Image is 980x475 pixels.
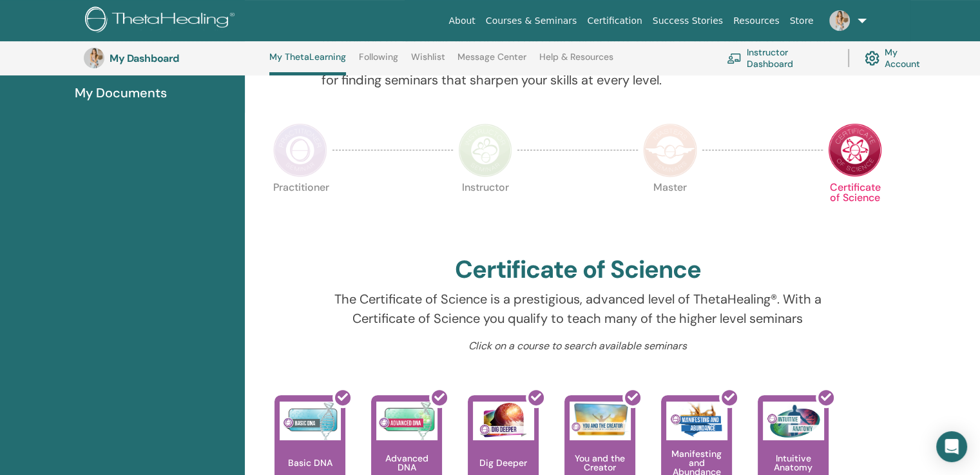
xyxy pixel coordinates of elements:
img: Intuitive Anatomy [763,402,824,440]
a: Success Stories [648,9,728,33]
p: Instructor [458,182,512,237]
div: Open Intercom Messenger [936,431,967,462]
p: Practitioner [273,182,327,237]
span: My Documents [75,83,167,102]
p: You and the Creator [564,454,635,472]
p: Certificate of Science [828,182,882,237]
img: chalkboard-teacher.svg [727,53,742,64]
p: Master [643,182,697,237]
a: Following [359,52,398,72]
p: Advanced DNA [371,454,442,472]
a: Help & Resources [539,52,613,72]
img: Master [643,123,697,177]
a: My ThetaLearning [269,52,346,75]
p: Click on a course to search available seminars [322,338,834,354]
img: Instructor [458,123,512,177]
img: logo.png [85,6,239,35]
img: You and the Creator [570,402,631,437]
h3: My Dashboard [110,52,238,64]
a: Message Center [457,52,526,72]
img: default.jpg [84,48,104,68]
a: About [443,9,480,33]
a: My Account [865,44,933,72]
img: Practitioner [273,123,327,177]
a: Instructor Dashboard [727,44,832,72]
p: Dig Deeper [474,458,532,467]
p: Intuitive Anatomy [758,454,829,472]
img: cog.svg [865,48,879,69]
a: Wishlist [411,52,445,72]
img: default.jpg [829,10,850,31]
a: Courses & Seminars [481,9,582,33]
img: Certificate of Science [828,123,882,177]
h2: Certificate of Science [455,255,701,285]
img: Manifesting and Abundance [666,402,727,440]
a: Certification [582,9,647,33]
img: Advanced DNA [376,402,437,440]
a: Store [785,9,819,33]
img: Dig Deeper [473,402,534,440]
p: The Certificate of Science is a prestigious, advanced level of ThetaHealing®. With a Certificate ... [322,289,834,328]
a: Resources [728,9,785,33]
img: Basic DNA [280,402,341,440]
